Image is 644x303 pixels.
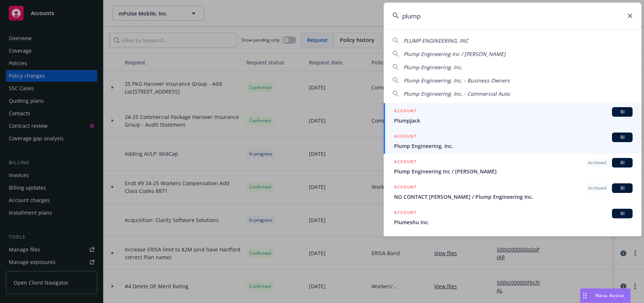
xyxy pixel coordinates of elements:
h5: ACCOUNT [394,209,416,218]
a: ACCOUNTArchivedBINO CONTACT [PERSON_NAME] / Plump Engineering Inc. [384,179,641,205]
span: BI [615,134,630,141]
a: ACCOUNTArchivedBIPlump Engineering Inc / [PERSON_NAME] [384,154,641,179]
span: Plump Engineering, Inc. - Commercial Auto [404,90,510,97]
h5: ACCOUNT [394,183,416,192]
span: PlumpJack [394,117,633,124]
h5: ACCOUNT [394,107,416,116]
span: Plump Engineering Inc / [PERSON_NAME] [394,168,633,175]
span: PLUMP ENGINEERING, INC [404,37,468,44]
span: BI [615,210,630,217]
input: Search... [384,3,641,29]
a: ACCOUNTBIPlump Engineering, Inc. [384,128,641,154]
span: NO CONTACT [PERSON_NAME] / Plump Engineering Inc. [394,193,633,201]
span: Archived [588,159,606,166]
span: BI [615,109,630,115]
span: Plump Engineering Inc / [PERSON_NAME] [404,50,506,57]
button: Nova Assist [580,288,631,303]
h5: POLICY [394,234,411,242]
span: BI [615,185,630,191]
span: BI [615,159,630,166]
h5: ACCOUNT [394,133,416,141]
a: ACCOUNTBIPlumpJack [384,103,641,128]
span: Archived [588,185,606,191]
span: Nova Assist [595,292,624,299]
a: POLICY [384,230,641,262]
span: Plump Engineering, Inc. [394,142,633,150]
span: Plump Engineering, Inc. - Business Owners [404,77,510,84]
h5: ACCOUNT [394,158,416,167]
a: ACCOUNTBIPlumeshu Inc. [384,205,641,230]
span: Plump Engineering, Inc. [404,64,462,71]
span: Plumeshu Inc. [394,218,633,226]
div: Drag to move [580,289,590,303]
